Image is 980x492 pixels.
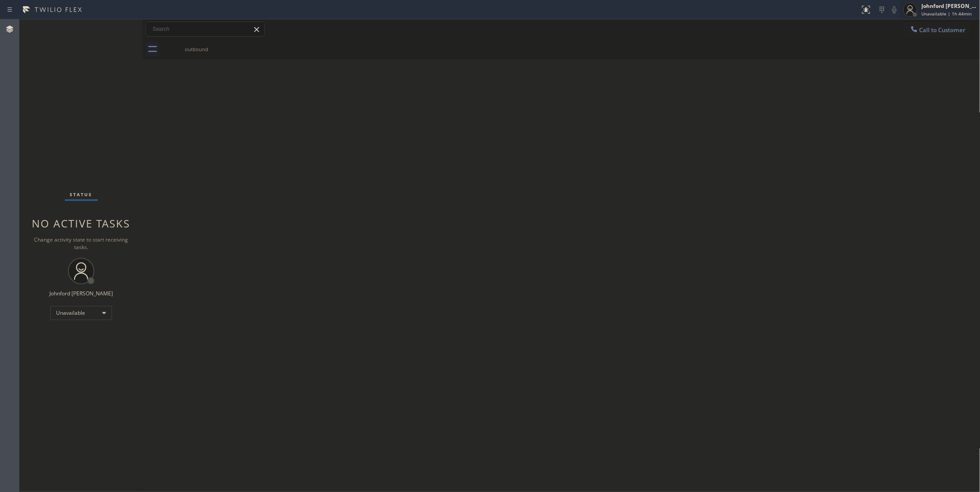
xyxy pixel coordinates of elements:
div: Unavailable [50,306,112,320]
span: No active tasks [32,216,131,231]
div: Johnford [PERSON_NAME] [922,2,977,10]
span: Change activity state to start receiving tasks. [34,236,128,251]
button: Call to Customer [904,22,972,38]
div: Johnford [PERSON_NAME] [49,290,113,297]
span: Status [70,191,93,198]
div: outbound [163,46,230,52]
button: Mute [888,4,901,16]
span: Unavailable | 1h 44min [922,11,972,17]
span: Call to Customer [920,26,966,34]
input: Search [146,22,264,36]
